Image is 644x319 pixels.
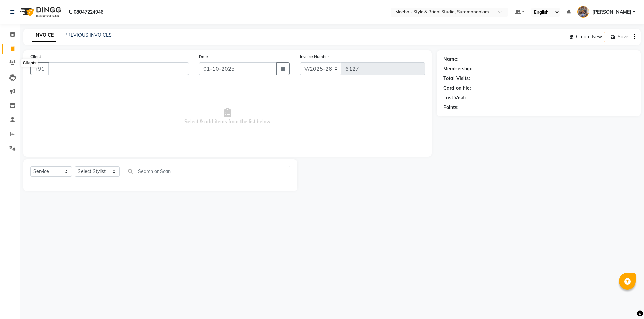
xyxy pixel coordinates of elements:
a: PREVIOUS INVOICES [64,32,112,38]
img: logo [17,3,63,21]
a: INVOICE [32,29,56,42]
div: Last Visit: [443,94,466,101]
button: +91 [30,62,49,75]
button: Save [608,32,631,42]
label: Client [30,54,41,60]
img: Vigneshwaran Kumaresan [577,6,589,18]
label: Invoice Number [300,54,329,60]
button: Create New [567,32,605,42]
div: Points: [443,104,459,111]
iframe: chat widget [616,292,637,312]
div: Membership: [443,65,473,72]
div: Card on file: [443,85,471,92]
div: Clients [21,59,38,67]
span: Select & add items from the list below [30,83,425,150]
span: [PERSON_NAME] [592,9,631,16]
input: Search or Scan [125,166,290,176]
div: Name: [443,56,459,63]
input: Search by Name/Mobile/Email/Code [48,62,189,75]
label: Date [199,54,208,60]
div: Total Visits: [443,75,470,82]
b: 08047224946 [74,3,103,21]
